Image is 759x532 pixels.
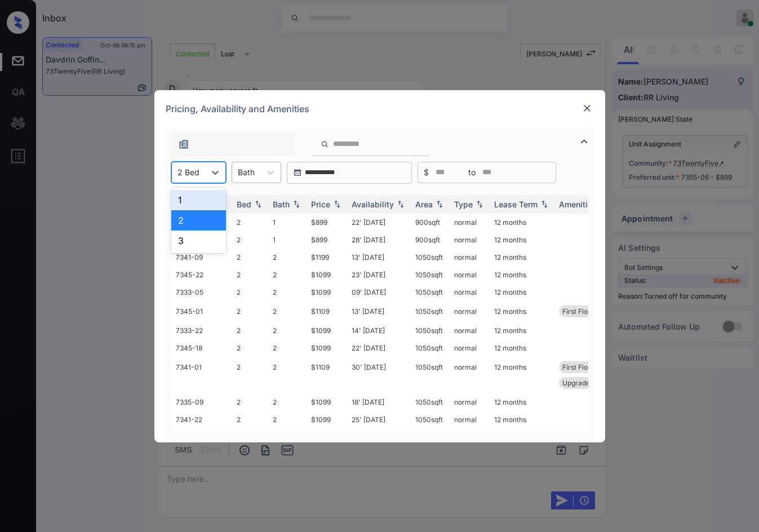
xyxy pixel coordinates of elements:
[171,411,232,428] td: 7341-22
[232,249,268,266] td: 2
[307,249,347,266] td: $1199
[347,428,411,449] td: 18' [DATE]
[232,339,268,357] td: 2
[232,357,268,393] td: 2
[178,139,189,150] img: icon-zuma
[347,339,411,357] td: 22' [DATE]
[268,322,307,339] td: 2
[347,301,411,322] td: 13' [DATE]
[411,214,450,231] td: 900 sqft
[232,393,268,411] td: 2
[490,357,554,393] td: 12 months
[450,428,490,449] td: normal
[307,357,347,393] td: $1109
[450,231,490,249] td: normal
[171,249,232,266] td: 7341-09
[347,393,411,411] td: 18' [DATE]
[307,231,347,249] td: $899
[268,301,307,322] td: 2
[411,266,450,283] td: 1050 sqft
[307,428,347,449] td: $1119
[411,339,450,357] td: 1050 sqft
[562,379,594,387] span: Upgraded
[291,200,302,208] img: sorting
[307,393,347,411] td: $1099
[171,210,226,230] div: 2
[411,411,450,428] td: 1050 sqft
[562,307,594,316] span: First Floor
[468,166,476,179] span: to
[232,301,268,322] td: 2
[415,200,433,209] div: Area
[450,301,490,322] td: normal
[490,231,554,249] td: 12 months
[411,283,450,301] td: 1050 sqft
[411,393,450,411] td: 1050 sqft
[454,200,473,209] div: Type
[490,428,554,449] td: 12 months
[490,339,554,357] td: 12 months
[490,266,554,283] td: 12 months
[268,393,307,411] td: 2
[171,393,232,411] td: 7335-09
[232,266,268,283] td: 2
[171,428,232,449] td: 7371-22
[352,200,394,209] div: Availability
[232,411,268,428] td: 2
[347,214,411,231] td: 22' [DATE]
[559,200,597,209] div: Amenities
[171,301,232,322] td: 7345-01
[450,339,490,357] td: normal
[268,214,307,231] td: 1
[450,322,490,339] td: normal
[450,411,490,428] td: normal
[347,411,411,428] td: 25' [DATE]
[268,231,307,249] td: 1
[237,200,251,209] div: Bed
[490,214,554,231] td: 12 months
[331,200,343,208] img: sorting
[450,266,490,283] td: normal
[252,200,264,208] img: sorting
[307,322,347,339] td: $1099
[307,214,347,231] td: $899
[307,339,347,357] td: $1099
[347,283,411,301] td: 09' [DATE]
[434,200,445,208] img: sorting
[424,166,429,179] span: $
[539,200,550,208] img: sorting
[307,411,347,428] td: $1099
[232,214,268,231] td: 2
[268,428,307,449] td: 2
[347,322,411,339] td: 14' [DATE]
[154,90,605,127] div: Pricing, Availability and Amenities
[395,200,406,208] img: sorting
[494,200,538,209] div: Lease Term
[232,231,268,249] td: 2
[273,200,290,209] div: Bath
[490,283,554,301] td: 12 months
[411,322,450,339] td: 1050 sqft
[268,266,307,283] td: 2
[450,249,490,266] td: normal
[268,283,307,301] td: 2
[490,301,554,322] td: 12 months
[171,230,226,251] div: 3
[171,190,226,210] div: 1
[347,357,411,393] td: 30' [DATE]
[347,231,411,249] td: 28' [DATE]
[171,322,232,339] td: 7333-22
[450,357,490,393] td: normal
[171,339,232,357] td: 7345-18
[411,301,450,322] td: 1050 sqft
[490,411,554,428] td: 12 months
[490,322,554,339] td: 12 months
[232,322,268,339] td: 2
[490,249,554,266] td: 12 months
[490,393,554,411] td: 12 months
[411,357,450,393] td: 1050 sqft
[232,283,268,301] td: 2
[347,266,411,283] td: 23' [DATE]
[268,339,307,357] td: 2
[268,249,307,266] td: 2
